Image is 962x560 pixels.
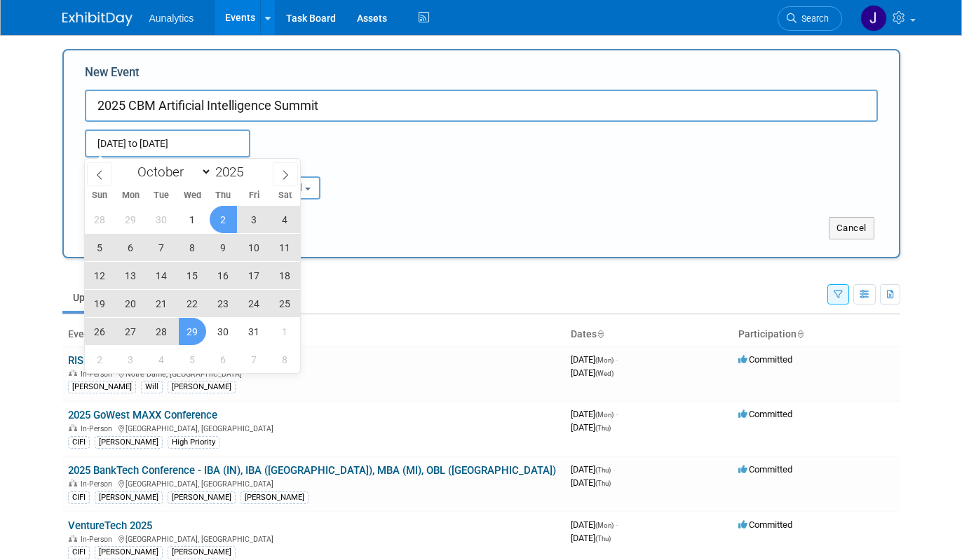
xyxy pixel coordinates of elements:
span: October 18, 2025 [271,262,299,289]
span: (Thu) [595,535,611,542]
span: Committed [738,409,792,419]
span: Wed [177,191,208,200]
span: October 17, 2025 [240,262,268,289]
span: November 7, 2025 [240,346,268,373]
th: Event [62,323,565,346]
div: [PERSON_NAME] [95,491,163,504]
span: November 4, 2025 [148,346,175,373]
span: October 2, 2025 [210,206,237,233]
a: 2025 BankTech Conference - IBA (IN), IBA ([GEOGRAPHIC_DATA]), MBA (MI), OBL ([GEOGRAPHIC_DATA]) [68,464,556,477]
span: October 1, 2025 [179,206,206,233]
span: (Mon) [595,411,614,419]
a: 2025 GoWest MAXX Conference [68,409,217,421]
a: Search [778,6,842,31]
div: Attendance / Format: [85,157,204,176]
span: [DATE] [571,354,618,365]
span: (Mon) [595,356,614,364]
span: Committed [738,464,792,475]
span: October 23, 2025 [210,290,237,317]
span: October 11, 2025 [271,234,299,261]
span: October 24, 2025 [240,290,268,317]
span: Fri [238,191,269,200]
span: Thu [208,191,238,200]
div: High Priority [168,436,219,449]
span: Sun [85,191,116,200]
select: Month [131,163,212,181]
img: In-Person Event [69,479,77,486]
span: Committed [738,354,792,365]
img: In-Person Event [69,370,77,377]
span: October 29, 2025 [179,318,206,345]
a: Upcoming12 [62,284,144,311]
span: [DATE] [571,477,611,488]
div: [PERSON_NAME] [168,491,236,504]
span: October 10, 2025 [240,234,268,261]
span: [DATE] [571,464,615,475]
span: October 4, 2025 [271,206,299,233]
span: [DATE] [571,367,614,378]
span: October 13, 2025 [117,262,144,289]
span: November 1, 2025 [271,318,299,345]
span: - [613,464,615,475]
span: September 30, 2025 [148,206,175,233]
span: November 8, 2025 [271,346,299,373]
span: November 5, 2025 [179,346,206,373]
span: October 27, 2025 [117,318,144,345]
div: [GEOGRAPHIC_DATA], [GEOGRAPHIC_DATA] [68,422,560,433]
span: October 30, 2025 [210,318,237,345]
button: Cancel [829,217,874,239]
span: - [616,354,618,365]
span: - [616,409,618,419]
img: ExhibitDay [62,12,133,26]
span: September 28, 2025 [86,206,114,233]
span: (Mon) [595,521,614,529]
span: November 6, 2025 [210,346,237,373]
span: October 20, 2025 [117,290,144,317]
span: (Thu) [595,424,611,432]
span: October 19, 2025 [86,290,114,317]
img: In-Person Event [69,535,77,542]
span: In-Person [81,424,116,433]
div: [PERSON_NAME] [168,546,236,559]
span: October 12, 2025 [86,262,114,289]
div: [PERSON_NAME] [95,546,163,559]
span: (Wed) [595,370,614,377]
span: [DATE] [571,409,618,419]
span: October 21, 2025 [148,290,175,317]
span: October 26, 2025 [86,318,114,345]
span: September 29, 2025 [117,206,144,233]
span: Mon [115,191,146,200]
span: In-Person [81,535,116,544]
span: [DATE] [571,422,611,433]
span: October 14, 2025 [148,262,175,289]
span: Aunalytics [149,13,194,24]
span: October 15, 2025 [179,262,206,289]
div: [PERSON_NAME] [168,381,236,393]
span: November 3, 2025 [117,346,144,373]
div: CIFI [68,436,90,449]
span: [DATE] [571,519,618,530]
span: October 25, 2025 [271,290,299,317]
span: Committed [738,519,792,530]
div: [PERSON_NAME] [68,381,136,393]
div: CIFI [68,546,90,559]
span: October 5, 2025 [86,234,114,261]
span: October 8, 2025 [179,234,206,261]
span: Tue [146,191,177,200]
span: October 28, 2025 [148,318,175,345]
input: Start Date - End Date [85,129,250,157]
span: (Thu) [595,479,611,487]
span: October 6, 2025 [117,234,144,261]
div: [GEOGRAPHIC_DATA], [GEOGRAPHIC_DATA] [68,477,560,489]
div: Will [141,381,163,393]
span: October 9, 2025 [210,234,237,261]
span: (Thu) [595,466,611,474]
span: In-Person [81,479,116,489]
span: October 7, 2025 [148,234,175,261]
span: - [616,519,618,530]
div: [PERSON_NAME] [95,436,163,449]
a: Sort by Start Date [597,328,604,339]
input: Year [212,164,254,180]
th: Dates [565,323,733,346]
span: Search [797,13,829,24]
